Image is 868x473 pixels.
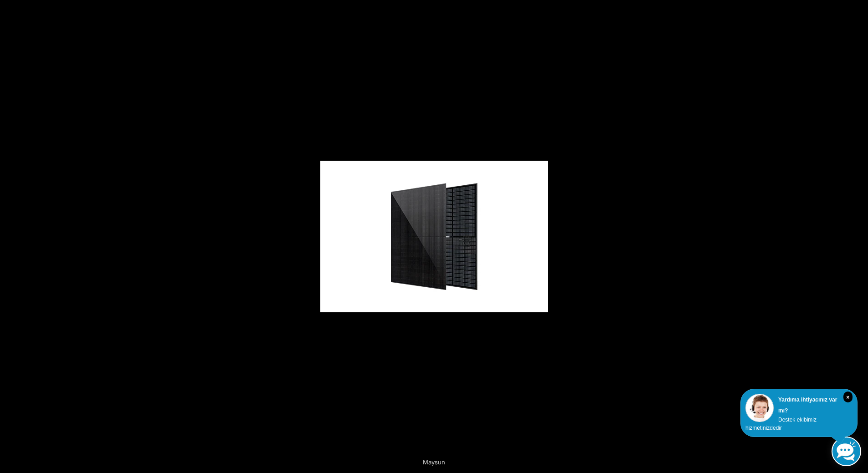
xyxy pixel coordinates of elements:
font: Maysun [423,458,445,466]
i: Kapalı [843,392,853,402]
font: × [846,394,849,401]
img: Maysun [320,161,548,312]
font: Destek ekibimiz hizmetinizdedir [745,417,817,431]
font: Yardıma ihtiyacınız var mı? [778,397,837,414]
img: Müşteri hizmetleri [745,394,774,422]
